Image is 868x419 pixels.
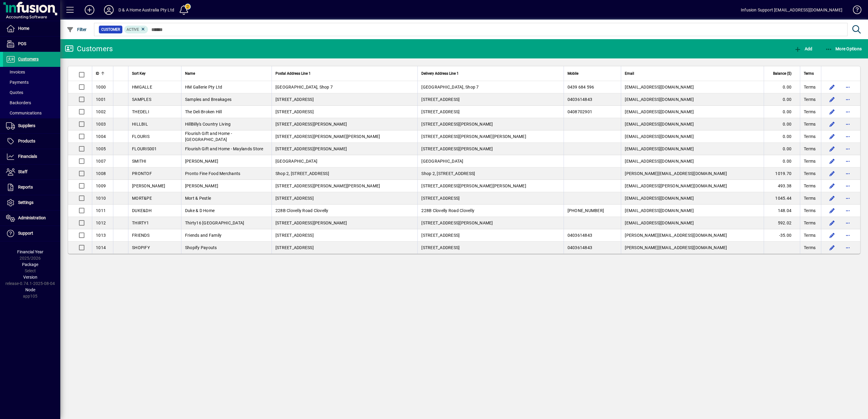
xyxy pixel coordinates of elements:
span: MORT&PE [132,196,152,201]
span: [STREET_ADDRESS] [421,97,460,102]
button: More options [843,119,853,129]
span: 0439 684 596 [568,85,594,89]
span: [PERSON_NAME][EMAIL_ADDRESS][DOMAIN_NAME] [625,171,727,176]
span: 0408702901 [568,109,593,114]
span: Samples and Breakages [185,97,231,102]
span: Financials [18,154,37,159]
span: Node [25,287,35,292]
span: [GEOGRAPHIC_DATA], Shop 7 [421,85,479,89]
span: SMITHI [132,159,146,164]
span: Terms [804,245,816,251]
span: Delivery Address Line 1 [421,70,459,77]
a: Financials [3,149,60,164]
span: Thirty16 [GEOGRAPHIC_DATA] [185,220,244,225]
a: Quotes [3,87,60,98]
a: Administration [3,211,60,226]
a: Settings [3,195,60,210]
button: Edit [827,144,837,154]
button: More options [843,107,853,117]
span: Customers [18,57,39,61]
td: 0.00 [764,143,800,155]
span: Duke & D Home [185,208,215,213]
span: 1007 [96,159,106,164]
button: Edit [827,230,837,240]
button: More Options [824,43,863,54]
button: Edit [827,82,837,92]
span: 228B Clovelly Road Clovelly [421,208,474,213]
a: Payments [3,77,60,87]
a: Home [3,21,60,36]
span: Terms [804,84,816,90]
span: HM Gallerie Pty Ltd [185,85,222,89]
div: Mobile [568,70,618,77]
button: Edit [827,132,837,141]
span: [STREET_ADDRESS][PERSON_NAME] [275,146,347,151]
span: [EMAIL_ADDRESS][DOMAIN_NAME] [625,85,694,89]
span: Terms [804,232,816,238]
span: Terms [804,133,816,139]
div: ID [96,70,109,77]
span: SAMPLES [132,97,151,102]
span: Terms [804,121,816,127]
span: [GEOGRAPHIC_DATA], Shop 7 [275,85,333,89]
span: Staff [18,169,27,174]
button: Edit [827,107,837,117]
span: Friends and Family [185,233,222,238]
span: [STREET_ADDRESS] [275,233,314,238]
span: Customer [101,27,120,33]
span: Terms [804,70,814,77]
span: Pronto Fine Food Merchants [185,171,241,176]
button: Edit [827,181,837,191]
span: Shopify Payouts [185,245,217,250]
span: [STREET_ADDRESS][PERSON_NAME] [421,122,493,127]
span: Home [18,26,29,31]
td: 1045.44 [764,192,800,205]
span: Terms [804,146,816,152]
button: More options [843,132,853,141]
span: 1013 [96,233,106,238]
span: [STREET_ADDRESS] [275,245,314,250]
div: D & A Home Australia Pty Ltd [118,5,174,15]
span: Flourish Gift and Home - Maylands Store [185,146,263,151]
span: Package [22,262,38,267]
span: Shop 2, [STREET_ADDRESS] [421,171,475,176]
span: 1014 [96,245,106,250]
span: 1001 [96,97,106,102]
a: Products [3,134,60,149]
span: SHOPIFY [132,245,150,250]
span: [STREET_ADDRESS][PERSON_NAME][PERSON_NAME] [421,134,526,139]
span: Terms [804,158,816,164]
mat-chip: Activation Status: Active [124,26,148,33]
button: Add [80,5,99,15]
span: Add [794,46,812,51]
span: [STREET_ADDRESS][PERSON_NAME][PERSON_NAME] [275,134,380,139]
span: HILLBIL [132,122,148,127]
a: Backorders [3,98,60,108]
span: Terms [804,208,816,214]
span: Terms [804,96,816,102]
span: Financial Year [17,249,43,254]
span: Shop 2, [STREET_ADDRESS] [275,171,329,176]
span: [EMAIL_ADDRESS][DOMAIN_NAME] [625,109,694,114]
span: Administration [18,215,46,220]
span: The Deli Broken Hill [185,109,222,114]
button: Edit [827,156,837,166]
span: 0403614843 [568,97,593,102]
span: HillBilly's Country Living [185,122,231,127]
td: 0.00 [764,93,800,106]
td: -35.00 [764,229,800,242]
div: Name [185,70,268,77]
span: Balance ($) [773,70,791,77]
span: Terms [804,220,816,226]
button: More options [843,169,853,178]
a: Communications [3,108,60,118]
span: 1011 [96,208,106,213]
span: 1003 [96,122,106,127]
span: Mobile [568,70,578,77]
td: 1019.70 [764,167,800,180]
button: More options [843,144,853,154]
button: More options [843,193,853,203]
span: 0403614843 [568,233,593,238]
span: [STREET_ADDRESS] [421,109,460,114]
span: Invoices [6,70,25,74]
